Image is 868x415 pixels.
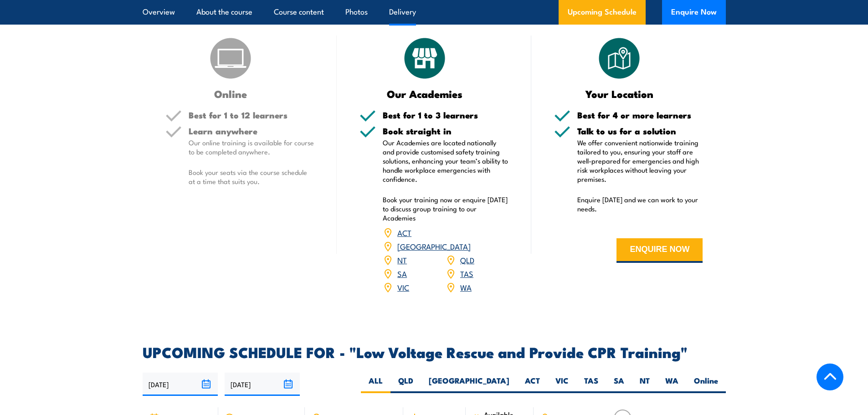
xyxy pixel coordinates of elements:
[577,195,703,213] p: Enquire [DATE] and we can work to your needs.
[383,127,508,135] h5: Book straight in
[383,195,508,222] p: Book your training now or enquire [DATE] to discuss group training to our Academies
[554,88,685,99] h3: Your Location
[632,375,657,393] label: NT
[397,241,471,251] a: [GEOGRAPHIC_DATA]
[360,88,490,99] h3: Our Academies
[397,268,407,279] a: SA
[397,227,411,238] a: ACT
[383,111,508,119] h5: Best for 1 to 3 learners
[397,254,407,265] a: NT
[189,168,314,186] p: Book your seats via the course schedule at a time that suits you.
[383,138,508,184] p: Our Academies are located nationally and provide customised safety training solutions, enhancing ...
[189,127,314,135] h5: Learn anywhere
[460,268,473,279] a: TAS
[686,375,726,393] label: Online
[576,375,606,393] label: TAS
[165,88,296,99] h3: Online
[225,373,300,396] input: To date
[189,138,314,156] p: Our online training is available for course to be completed anywhere.
[460,282,472,292] a: WA
[577,127,703,135] h5: Talk to us for a solution
[143,373,218,396] input: From date
[143,345,726,358] h2: UPCOMING SCHEDULE FOR - "Low Voltage Rescue and Provide CPR Training"
[517,375,548,393] label: ACT
[606,375,632,393] label: SA
[390,375,421,393] label: QLD
[577,138,703,184] p: We offer convenient nationwide training tailored to you, ensuring your staff are well-prepared fo...
[577,111,703,119] h5: Best for 4 or more learners
[548,375,576,393] label: VIC
[189,111,314,119] h5: Best for 1 to 12 learners
[616,238,703,263] button: ENQUIRE NOW
[361,375,390,393] label: ALL
[460,254,474,265] a: QLD
[657,375,686,393] label: WA
[397,282,409,292] a: VIC
[421,375,517,393] label: [GEOGRAPHIC_DATA]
